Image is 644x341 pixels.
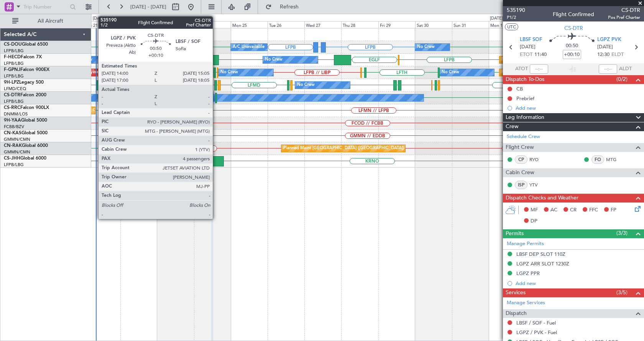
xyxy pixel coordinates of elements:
a: CN-KASGlobal 5000 [4,131,48,135]
span: CN-KAS [4,131,21,135]
a: LFPB/LBG [4,61,24,66]
div: Fri 22 [120,21,157,28]
a: LFPB/LBG [4,162,24,168]
div: Add new [516,105,640,111]
div: Prebrief [516,95,534,102]
span: (0/2) [616,75,628,83]
div: [DATE] [93,15,106,22]
span: LBSF SOF [520,36,542,44]
span: (3/5) [616,288,628,297]
div: Thu 21 [84,21,120,28]
span: CS-RRC [4,105,20,110]
span: Cabin Crew [506,168,534,177]
span: FP [611,206,616,214]
span: [DATE] - [DATE] [130,3,166,10]
a: Manage Permits [507,240,544,248]
span: ELDT [611,51,624,59]
div: No Crew [265,54,283,66]
span: Permits [506,229,524,238]
span: CS-DTR [4,93,20,97]
a: YTV [529,181,547,188]
a: CS-RRCFalcon 900LX [4,105,49,110]
a: RYO [529,156,547,163]
span: 12:30 [597,51,609,59]
span: ALDT [619,65,632,73]
span: F-GPNJ [4,68,20,72]
div: LGPZ PPR [516,270,540,277]
span: Dispatch Checks and Weather [506,194,578,203]
a: CS-DOUGlobal 6500 [4,42,48,47]
div: No Crew [297,79,315,91]
a: CS-DTRFalcon 2000 [4,93,46,97]
span: MF [531,206,538,214]
span: Crew [506,122,519,131]
span: DP [531,217,537,225]
div: Wed 27 [304,21,341,28]
span: 535190 [507,6,525,14]
a: CS-JHHGlobal 6000 [4,156,46,161]
div: No Crew [442,67,459,78]
span: 00:50 [566,42,578,50]
a: GMMN/CMN [4,137,30,142]
div: Add new [516,280,640,287]
div: Thu 28 [341,21,378,28]
div: Planned Maint [GEOGRAPHIC_DATA] ([GEOGRAPHIC_DATA]) [501,54,622,66]
div: FO [591,155,604,164]
button: Refresh [262,1,308,13]
span: CS-DTR [608,6,640,14]
div: Sun 24 [194,21,231,28]
a: Manage Services [507,299,545,307]
div: Planned Maint [GEOGRAPHIC_DATA] ([GEOGRAPHIC_DATA]) [501,67,622,78]
span: AC [550,206,557,214]
a: GMMN/CMN [4,149,30,155]
div: LGPZ ARR SLOT 1230Z [516,260,569,267]
div: Fri 29 [378,21,415,28]
span: Leg Information [506,113,544,122]
a: F-HECDFalcon 7X [4,55,42,59]
a: LGPZ / PVK - Fuel [516,329,557,336]
span: LGPZ PVK [597,36,621,44]
span: Flight Crew [506,143,534,152]
div: Planned Maint [GEOGRAPHIC_DATA] ([GEOGRAPHIC_DATA]) [283,143,404,154]
div: Sun 31 [452,21,489,28]
span: Pos Pref Charter [608,14,640,21]
span: FFC [589,206,598,214]
span: CR [570,206,577,214]
a: LFPB/LBG [4,48,24,54]
a: FCBB/BZV [4,124,24,130]
span: 9H-YAA [4,118,21,123]
a: LFMD/CEQ [4,86,26,92]
a: F-GPNJFalcon 900EX [4,68,49,72]
span: All Aircraft [20,18,81,24]
span: [DATE] [597,43,613,51]
span: ETOT [520,51,532,59]
span: 9H-LPZ [4,80,19,85]
div: CP [515,155,527,164]
div: Sat 30 [415,21,452,28]
a: 9H-LPZLegacy 500 [4,80,44,85]
div: LBSF DEP SLOT 110Z [516,251,565,257]
a: LBSF / SOF - Fuel [516,320,556,326]
a: LFPB/LBG [4,99,24,104]
span: Services [506,288,526,297]
span: (3/3) [616,229,628,237]
span: 11:40 [534,51,547,59]
span: CS-JHH [4,156,20,161]
div: [DATE] [490,15,503,22]
div: CB [516,86,523,92]
input: --:-- [530,64,548,74]
span: CS-DOU [4,42,22,47]
a: LFPB/LBG [4,73,24,79]
input: Trip Number [23,1,67,13]
div: Mon 1 [489,21,526,28]
div: Sat 23 [157,21,194,28]
span: Refresh [273,4,306,10]
div: Mon 25 [231,21,268,28]
button: UTC [505,23,518,30]
span: CS-DTR [564,24,583,32]
span: [DATE] [520,43,536,51]
a: Schedule Crew [507,133,540,141]
a: 9H-YAAGlobal 5000 [4,118,47,123]
div: Planned Maint [GEOGRAPHIC_DATA] ([GEOGRAPHIC_DATA]) [133,155,254,167]
span: Dispatch [506,309,527,318]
